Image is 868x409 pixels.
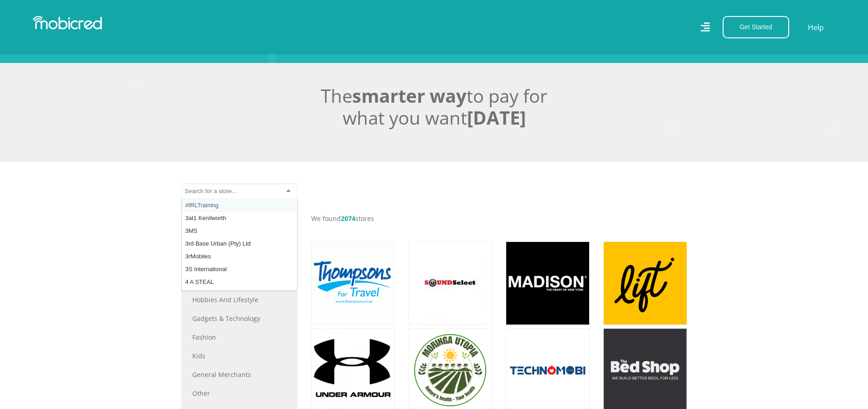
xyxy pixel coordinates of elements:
div: 3at1 Kenilworth [182,212,297,225]
p: We found stores [311,214,687,223]
a: Kids [192,351,287,361]
div: 3rMobiles [182,250,297,263]
span: 2074 [341,214,355,223]
img: Mobicred [33,16,102,30]
a: Gadgets & Technology [192,314,287,323]
a: Hobbies and Lifestyle [192,295,287,304]
div: 3rd Base Urban (Pty) Ltd [182,237,297,250]
div: #IRLTraining [182,199,297,212]
div: 4 A STEAL [182,276,297,288]
a: General Merchants [192,370,287,379]
input: Search for a store... [185,187,236,195]
button: Get Started [723,16,789,38]
a: Other [192,388,287,398]
div: 3MS [182,225,297,237]
div: 3S International [182,263,297,276]
div: 4 seasons 4 U [182,288,297,301]
a: Help [807,21,824,33]
a: Fashion [192,332,287,342]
